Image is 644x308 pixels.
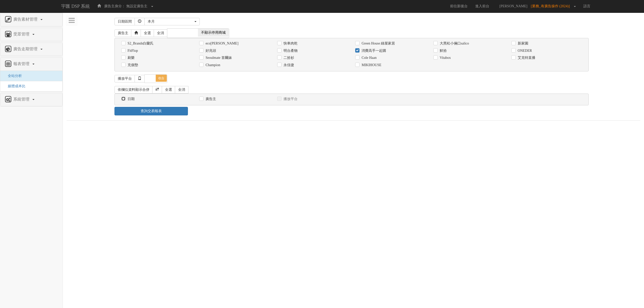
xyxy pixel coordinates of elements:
[282,63,294,68] label: 永佳捷
[282,97,298,102] label: 播放平台
[204,97,216,102] label: 廣告主
[4,30,59,38] a: 受眾管理
[126,48,138,53] label: FitFlop
[12,47,40,51] span: 廣告走期管理
[204,48,216,53] label: 好兆頭
[114,107,188,115] a: 查詢交易報表
[162,86,175,94] a: 全選
[360,48,386,53] label: 消費高手一起購
[516,41,528,46] label: 新家園
[531,4,572,8] span: [業務_有廣告操作 (2024)]
[516,55,535,60] label: 艾克特直播
[438,48,447,53] label: 鮮拾
[360,41,395,46] label: Green House 綠屋家居
[126,97,135,102] label: 日期
[438,41,469,46] label: 大黑松小倆口salico
[198,29,229,37] span: 不顯示停用商城
[4,45,59,53] a: 廣告走期管理
[282,48,298,53] label: 明台產物
[497,4,530,8] span: [PERSON_NAME]
[175,86,188,94] a: 全消
[204,41,238,46] label: eco[PERSON_NAME]
[154,29,167,37] a: 全消
[438,55,451,60] label: Vitabox
[126,4,147,8] span: 無設定廣告主
[12,32,32,36] span: 受眾管理
[4,84,25,88] a: 媒體成本比
[104,4,125,8] span: 廣告主身分：
[12,17,40,21] span: 廣告素材管理
[148,19,193,24] div: 本月
[204,55,232,60] label: Seoulmate 首爾妹
[126,63,138,68] label: 充個墊
[141,29,154,37] a: 全選
[144,18,200,25] button: 本月
[4,60,59,68] a: 報表管理
[12,97,32,101] span: 系統管理
[126,41,153,46] label: S2_Brands白蘭氏
[156,75,167,82] span: 收合
[360,63,381,68] label: MIKIHOUSE
[282,55,294,60] label: 二拾衫
[126,55,135,60] label: 刷樂
[4,16,59,24] a: 廣告素材管理
[204,63,220,68] label: Champion
[12,62,32,66] span: 報表管理
[4,74,22,78] a: 全站分析
[282,41,298,46] label: 快車肉乾
[4,96,59,104] a: 系統管理
[360,55,376,60] label: Cole Haan
[516,48,532,53] label: ONEDER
